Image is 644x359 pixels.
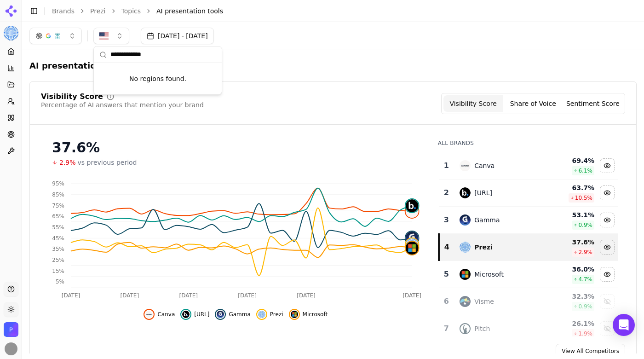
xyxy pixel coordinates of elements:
img: canva [460,160,471,171]
button: Hide canva data [600,158,615,173]
button: Visibility Score [443,95,503,112]
tspan: 5% [56,278,64,285]
div: Gamma [474,215,500,225]
a: Prezi [90,6,106,16]
tr: 1canvaCanva69.4%6.1%Hide canva data [439,152,618,179]
tspan: [DATE] [402,292,421,299]
tr: 5microsoftMicrosoft36.0%4.7%Hide microsoft data [439,261,618,288]
tspan: 55% [52,224,64,231]
tspan: 35% [52,246,64,252]
a: Topics [121,6,141,16]
tspan: [DATE] [297,292,316,299]
tspan: 95% [52,180,64,187]
button: Current brand: Prezi [4,26,18,41]
button: [DATE] - [DATE] [141,28,214,44]
span: Gamma [229,311,250,318]
tspan: [DATE] [238,292,257,299]
img: beautiful.ai [460,187,471,198]
img: canva [145,311,153,318]
img: Prezi [4,26,18,41]
span: Prezi [270,311,283,318]
a: View All Competitors [556,344,625,359]
tspan: [DATE] [62,292,80,299]
tspan: 85% [52,191,64,198]
img: beautiful.ai [182,311,190,318]
button: Hide beautiful.ai data [600,185,615,200]
img: United States [99,31,109,41]
img: pitch [460,323,471,334]
tspan: [DATE] [179,292,198,299]
img: beautiful.ai [406,199,419,212]
div: 32.3 % [549,292,594,301]
div: Suggestions [94,63,222,94]
tspan: [DATE] [121,292,139,299]
div: 26.1 % [549,319,594,328]
span: 2.9 % [578,249,592,256]
div: Open Intercom Messenger [613,314,635,336]
img: microsoft [406,242,419,255]
nav: breadcrumb [52,6,618,16]
tr: 7pitchPitch26.1%1.9%Show pitch data [439,315,618,342]
span: 6.1 % [578,167,592,174]
button: Hide beautiful.ai data [180,309,209,320]
div: 36.0 % [549,265,594,274]
img: microsoft [460,269,471,280]
img: prezi [406,238,419,251]
div: 7 [443,323,451,334]
div: [URL] [474,188,492,197]
a: Brands [52,7,75,15]
span: AI presentation tools [29,58,144,74]
button: Hide prezi data [256,309,283,320]
tr: 6vismeVisme32.3%0.9%Show visme data [439,288,618,315]
span: Canva [157,311,175,318]
tr: 3gammaGamma53.1%0.9%Hide gamma data [439,207,618,234]
div: 6 [443,296,451,307]
span: 4.7 % [578,276,592,283]
div: 37.6 % [549,237,594,247]
span: 0.9 % [578,221,592,229]
tspan: 25% [52,257,64,263]
button: Hide microsoft data [600,267,615,282]
div: 1 [443,160,451,171]
img: prezi [460,242,471,253]
div: Pitch [474,324,490,333]
span: 2.9% [59,158,76,167]
span: [URL] [194,311,209,318]
div: 2 [443,187,451,198]
tspan: 75% [52,203,64,209]
div: Percentage of AI answers that mention your brand [41,100,204,110]
button: Hide prezi data [600,240,615,255]
div: 5 [443,269,451,280]
span: 10.5 % [575,194,592,202]
div: 4 [443,242,451,253]
tspan: 45% [52,235,64,242]
tr: 2beautiful.ai[URL]63.7%10.5%Hide beautiful.ai data [439,179,618,207]
tspan: 65% [52,213,64,220]
div: 3 [443,214,451,226]
span: Microsoft [303,311,328,318]
img: gamma [217,311,224,318]
img: gamma [406,232,419,244]
span: 1.9 % [578,330,592,337]
div: 63.7 % [549,183,594,192]
div: No regions found. [94,63,222,94]
img: gamma [460,214,471,226]
button: Show pitch data [600,321,615,336]
button: Hide gamma data [215,309,250,320]
button: Hide canva data [144,309,175,320]
button: Hide microsoft data [289,309,328,320]
span: vs previous period [78,158,137,167]
button: Open organization switcher [4,322,18,337]
div: Microsoft [474,270,504,279]
button: Show visme data [600,294,615,309]
div: Prezi [474,243,493,252]
button: Sentiment Score [563,95,623,112]
span: AI presentation tools [29,59,128,72]
img: microsoft [291,311,298,318]
div: 37.6% [52,139,420,156]
div: 53.1 % [549,210,594,220]
div: All Brands [438,139,618,147]
span: 0.9 % [578,303,592,310]
div: Visibility Score [41,93,103,100]
div: Canva [474,161,494,170]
